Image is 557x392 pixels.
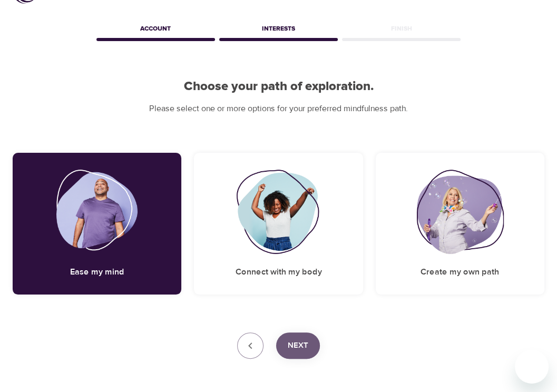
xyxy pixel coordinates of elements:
div: Ease my mindEase my mind [13,153,181,295]
h5: Ease my mind [70,267,124,278]
h2: Choose your path of exploration. [13,79,544,94]
img: Create my own path [416,170,504,254]
p: Please select one or more options for your preferred mindfulness path. [13,103,544,115]
img: Connect with my body [236,170,321,254]
iframe: Button to launch messaging window [515,350,549,384]
button: Next [276,332,320,359]
h5: Connect with my body [235,267,321,278]
div: Connect with my bodyConnect with my body [194,153,363,295]
img: Ease my mind [56,170,138,254]
h5: Create my own path [421,267,499,278]
div: Create my own pathCreate my own path [376,153,544,295]
span: Next [288,339,308,352]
